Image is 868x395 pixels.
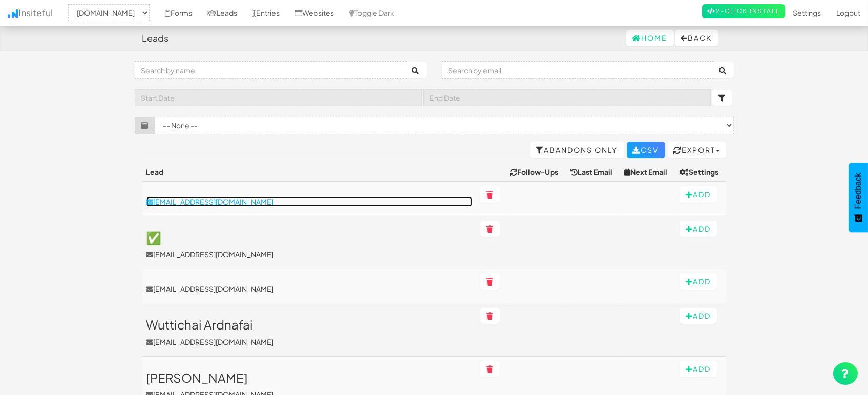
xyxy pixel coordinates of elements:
[702,4,785,18] a: 2-Click Install
[566,163,620,182] th: Last Email
[680,308,717,324] button: Add
[668,142,726,158] button: Export
[680,361,717,377] button: Add
[849,163,868,232] button: Feedback - Show survey
[8,9,18,18] img: icon.png
[146,318,472,331] h3: Wuttichai Ardnafai
[146,283,472,294] a: [EMAIL_ADDRESS][DOMAIN_NAME]
[620,163,675,182] th: Next Email
[146,249,472,259] p: [EMAIL_ADDRESS][DOMAIN_NAME]
[530,142,624,158] a: Abandons Only
[680,273,717,290] button: Add
[627,142,665,158] a: CSV
[146,371,472,384] h3: [PERSON_NAME]
[626,30,674,46] a: Home
[142,163,476,182] th: Lead
[142,33,169,43] h4: Leads
[146,337,472,347] p: [EMAIL_ADDRESS][DOMAIN_NAME]
[135,61,407,79] input: Search by name
[675,30,718,46] button: Back
[146,231,472,244] h3: ✅
[146,196,472,207] a: [EMAIL_ADDRESS][DOMAIN_NAME]
[146,318,472,346] a: Wuttichai Ardnafai[EMAIL_ADDRESS][DOMAIN_NAME]
[680,221,717,237] button: Add
[135,89,422,106] input: Start Date
[442,61,714,79] input: Search by email
[423,89,711,106] input: End Date
[146,231,472,259] a: ✅[EMAIL_ADDRESS][DOMAIN_NAME]
[506,163,566,182] th: Follow-Ups
[675,163,726,182] th: Settings
[680,186,717,203] button: Add
[854,173,863,209] span: Feedback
